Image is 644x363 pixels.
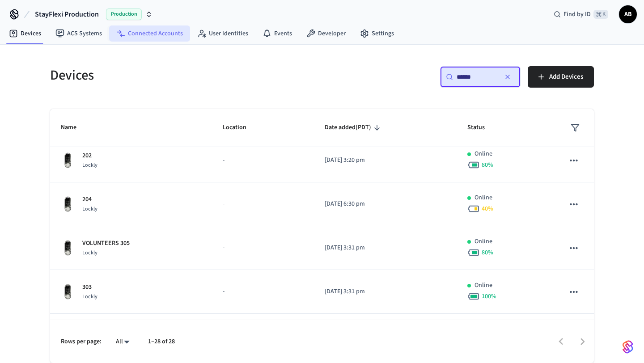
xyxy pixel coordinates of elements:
[82,249,97,257] span: Lockly
[61,152,75,169] img: Lockly Vision Lock, Front
[61,121,88,135] span: Name
[61,283,75,300] img: Lockly Vision Lock, Front
[148,337,175,346] p: 1–28 of 28
[223,121,258,135] span: Location
[223,199,303,209] p: -
[482,160,493,169] span: 80 %
[82,205,97,213] span: Lockly
[547,6,615,22] div: Find by ID⌘ K
[325,243,446,253] p: [DATE] 3:31 pm
[475,149,492,159] p: Online
[325,156,446,165] p: [DATE] 3:20 pm
[223,243,303,253] p: -
[35,9,99,20] span: StayFlexi Production
[475,193,492,203] p: Online
[109,25,190,42] a: Connected Accounts
[82,239,130,248] p: VOLUNTEERS 305
[467,121,496,135] span: Status
[593,10,608,19] span: ⌘ K
[482,248,493,257] span: 80 %
[82,195,97,204] p: 204
[2,25,48,42] a: Devices
[528,66,594,88] button: Add Devices
[223,287,303,296] p: -
[299,25,353,42] a: Developer
[563,10,591,19] span: Find by ID
[325,121,383,135] span: Date added(PDT)
[50,66,317,84] h5: Devices
[82,293,97,300] span: Lockly
[475,237,492,246] p: Online
[353,25,401,42] a: Settings
[482,292,496,301] span: 100 %
[106,8,142,20] span: Production
[482,204,493,213] span: 40 %
[82,151,97,160] p: 202
[223,156,303,165] p: -
[48,25,109,42] a: ACS Systems
[61,196,75,213] img: Lockly Vision Lock, Front
[549,71,583,83] span: Add Devices
[82,161,97,169] span: Lockly
[255,25,299,42] a: Events
[475,281,492,290] p: Online
[82,283,97,292] p: 303
[325,287,446,296] p: [DATE] 3:31 pm
[623,340,633,354] img: SeamLogoGradient.69752ec5.svg
[112,335,134,348] div: All
[61,337,102,346] p: Rows per page:
[620,6,636,22] span: AB
[190,25,255,42] a: User Identities
[61,240,75,257] img: Lockly Vision Lock, Front
[619,5,637,23] button: AB
[325,199,446,209] p: [DATE] 6:30 pm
